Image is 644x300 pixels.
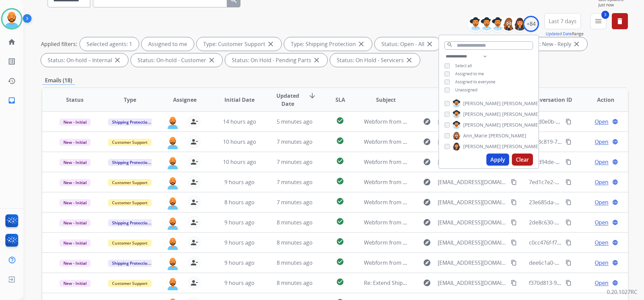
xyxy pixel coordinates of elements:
mat-icon: content_copy [511,199,517,205]
img: agent-avatar [166,155,179,169]
mat-icon: check_circle [336,197,344,205]
span: Webform from [EMAIL_ADDRESS][DOMAIN_NAME] on [DATE] [364,118,516,125]
span: Customer Support [108,199,152,206]
span: Subject [376,96,396,104]
div: Type: Customer Support [197,37,281,51]
mat-icon: content_copy [566,139,572,145]
div: Status: On-hold – Internal [41,53,128,67]
span: 9 hours ago [224,239,255,246]
mat-icon: person_remove [190,239,198,247]
mat-icon: language [612,139,618,145]
img: agent-avatar [166,256,179,270]
span: 3 [601,11,609,19]
mat-icon: person_remove [190,218,198,226]
mat-icon: content_copy [566,240,572,246]
span: [EMAIL_ADDRESS][DOMAIN_NAME] [438,218,507,226]
mat-icon: content_copy [566,219,572,225]
mat-icon: person_remove [190,279,198,287]
p: Emails (18) [42,76,75,85]
span: Assignee [173,96,197,104]
button: Last 7 days [544,13,581,29]
span: [PERSON_NAME] [463,100,501,107]
span: New - Initial [59,119,91,126]
mat-icon: close [313,56,321,64]
mat-icon: explore [423,118,431,126]
span: 7 minutes ago [277,158,313,166]
span: [EMAIL_ADDRESS][DOMAIN_NAME] [438,239,507,247]
span: 8 minutes ago [277,279,313,287]
span: Ann_Marie [463,132,487,139]
mat-icon: close [208,56,216,64]
span: 9 hours ago [224,219,255,226]
span: Status [66,96,84,104]
span: Open [595,118,608,126]
span: New - Initial [59,280,91,287]
span: New - Initial [59,240,91,247]
img: agent-avatar [166,135,179,149]
div: Status: On-hold - Customer [131,53,222,67]
span: Updated Date [273,92,303,108]
span: Conversation ID [529,96,572,104]
mat-icon: close [573,40,581,48]
mat-icon: search [447,42,453,48]
span: f370d813-9775-4782-83e9-784678cd3dbe [529,279,632,287]
div: Status: Open - All [375,37,440,51]
th: Action [573,88,628,112]
mat-icon: inbox [8,96,16,104]
span: [EMAIL_ADDRESS][DOMAIN_NAME] [438,138,507,146]
span: 2de8c630-9449-4321-a493-d6ed97467cb7 [529,219,633,226]
p: Applied filters: [41,40,77,48]
span: 10 hours ago [223,138,256,145]
span: Customer Support [108,240,152,247]
img: avatar [2,9,21,28]
span: [PERSON_NAME] [463,111,501,118]
mat-icon: menu [594,17,602,25]
mat-icon: check_circle [336,278,344,286]
span: New - Initial [59,179,91,186]
span: Webform from [EMAIL_ADDRESS][DOMAIN_NAME] on [DATE] [364,138,516,145]
span: 5 minutes ago [277,118,313,125]
mat-icon: content_copy [566,159,572,165]
mat-icon: list_alt [8,57,16,66]
span: [PERSON_NAME] [502,111,540,118]
span: [PERSON_NAME] [463,143,501,150]
mat-icon: check_circle [336,238,344,246]
mat-icon: close [113,56,121,64]
mat-icon: language [612,199,618,205]
span: Open [595,279,608,287]
span: Webform from [EMAIL_ADDRESS][DOMAIN_NAME] on [DATE] [364,219,516,226]
span: Open [595,259,608,267]
mat-icon: close [405,56,413,64]
mat-icon: person_remove [190,118,198,126]
span: New - Initial [59,199,91,206]
span: [EMAIL_ADDRESS][DOMAIN_NAME] [438,279,507,287]
mat-icon: person_remove [190,138,198,146]
span: Assigned to everyone [455,79,495,85]
mat-icon: content_copy [511,280,517,286]
button: 3 [590,13,606,29]
span: 9 hours ago [224,279,255,287]
span: c0cc476f-f71c-495b-b245-9f06e9d2b5bf [529,239,627,246]
mat-icon: content_copy [511,179,517,185]
mat-icon: person_remove [190,178,198,186]
span: Assigned to me [455,71,484,77]
button: Updated Date [546,31,572,37]
mat-icon: content_copy [511,219,517,225]
span: Webform from [EMAIL_ADDRESS][DOMAIN_NAME] on [DATE] [364,158,516,166]
mat-icon: language [612,260,618,266]
span: Select all [455,63,472,69]
span: [PERSON_NAME] [502,143,540,150]
mat-icon: language [612,159,618,165]
span: Type [124,96,136,104]
span: Webform from [EMAIL_ADDRESS][DOMAIN_NAME] on [DATE] [364,239,516,246]
mat-icon: content_copy [511,240,517,246]
div: +84 [523,16,539,32]
span: Re: Extend Shipping Protection Confirmation [364,279,477,287]
mat-icon: explore [423,259,431,267]
span: Open [595,178,608,186]
span: Shipping Protection [108,219,154,226]
span: Last 7 days [549,20,577,23]
p: 0.20.1027RC [607,288,637,296]
span: 8 minutes ago [277,219,313,226]
div: Status: New - Reply [517,37,587,51]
